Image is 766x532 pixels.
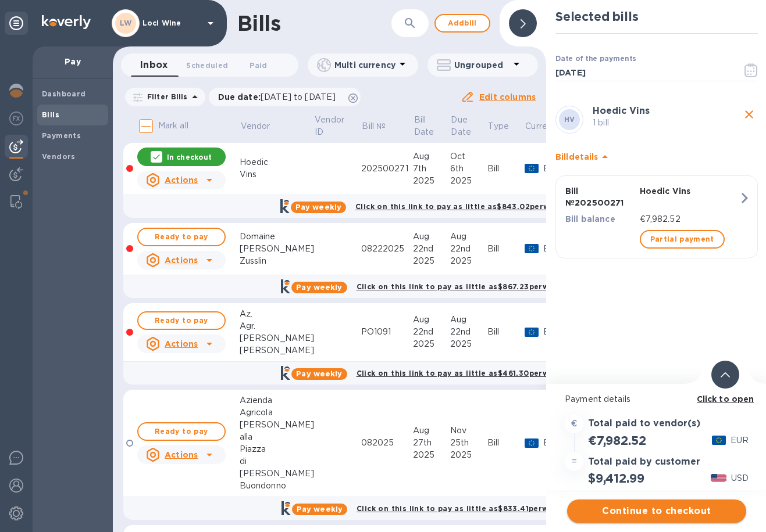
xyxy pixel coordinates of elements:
[261,92,336,102] span: [DATE] to [DATE]
[555,9,758,24] h2: Selected bills
[731,434,749,447] p: EUR
[454,59,510,71] p: Ungrouped
[240,120,270,132] p: Vendor
[240,344,315,357] div: [PERSON_NAME]
[250,59,267,71] span: Paid
[543,326,562,338] p: EUR
[697,394,754,404] b: Click to open
[479,92,536,102] u: Edit columns
[414,114,434,138] p: Bill Date
[209,88,361,106] div: Due date:[DATE] to [DATE]
[543,163,562,175] p: EUR
[237,11,280,35] h1: Bills
[413,150,450,163] div: Aug
[137,422,226,441] button: Ready to pay
[413,437,450,449] div: 27th
[450,150,487,163] div: Oct
[240,255,315,267] div: Zusslin
[296,283,342,292] b: Pay weekly
[640,230,725,249] button: Partial payment
[240,156,315,168] div: Hoedic
[148,425,215,438] span: Ready to pay
[42,89,86,98] b: Dashboard
[588,471,644,486] h2: $9,412.99
[165,450,198,459] u: Actions
[413,255,450,267] div: 2025
[487,437,525,449] div: Bill
[413,163,450,175] div: 7th
[240,308,315,320] div: Az.
[450,163,487,175] div: 6th
[543,243,562,255] p: EUR
[357,504,562,513] b: Click on this link to pay as little as $833.41 per week
[355,202,564,211] b: Click on this link to pay as little as $843.02 per week
[414,114,449,138] span: Bill Date
[413,326,450,338] div: 22nd
[361,437,413,449] div: 082025
[555,56,636,63] label: Date of the payments
[567,499,746,523] button: Continue to checkout
[450,243,487,255] div: 22nd
[361,243,413,255] div: 08222025
[488,120,509,132] p: Type
[555,152,598,161] b: Bill details
[450,326,487,338] div: 22nd
[487,243,525,255] div: Bill
[555,175,758,258] button: Bill №202500271Hoedic VinsBill balance€7,982.52Partial payment
[451,114,486,138] span: Due Date
[334,59,396,71] p: Multi currency
[240,168,315,181] div: Vins
[571,419,577,428] strong: €
[120,19,132,27] b: LW
[413,243,450,255] div: 22nd
[555,138,758,175] div: Billdetails
[186,59,228,71] span: Scheduled
[413,231,450,243] div: Aug
[165,339,198,348] u: Actions
[240,231,315,243] div: Domaine
[240,419,315,431] div: [PERSON_NAME]
[240,443,315,455] div: Piazza
[42,110,59,119] b: Bills
[297,505,343,513] b: Pay weekly
[142,92,188,102] p: Filter Bills
[148,230,215,244] span: Ready to pay
[740,106,758,123] button: close
[295,203,341,211] b: Pay weekly
[588,433,646,448] h2: €7,982.52
[9,112,23,125] img: Foreign exchange
[240,468,315,480] div: [PERSON_NAME]
[357,369,563,378] b: Click on this link to pay as little as $461.30 per week
[240,243,315,255] div: [PERSON_NAME]
[315,114,345,138] p: Vendor ID
[240,332,315,344] div: [PERSON_NAME]
[543,437,562,449] p: EUR
[565,213,635,225] p: Bill balance
[137,311,226,330] button: Ready to pay
[650,232,714,246] span: Partial payment
[158,120,188,132] p: Mark all
[5,12,28,35] div: Unpin categories
[240,394,315,407] div: Azienda
[526,120,562,132] span: Currency
[218,91,342,103] p: Due date :
[450,175,487,187] div: 2025
[240,407,315,419] div: Agricola
[362,120,401,132] span: Bill №
[413,449,450,461] div: 2025
[450,338,487,350] div: 2025
[487,326,525,338] div: Bill
[451,114,471,138] p: Due Date
[362,120,386,132] p: Bill №
[450,425,487,437] div: Nov
[565,185,635,209] p: Bill № 202500271
[434,14,490,33] button: Addbill
[711,474,726,482] img: USD
[361,326,413,338] div: PO1091
[240,320,315,332] div: Agr.
[140,57,168,73] span: Inbox
[148,314,215,328] span: Ready to pay
[565,452,583,471] div: =
[165,175,198,185] u: Actions
[142,19,201,27] p: Loci Wine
